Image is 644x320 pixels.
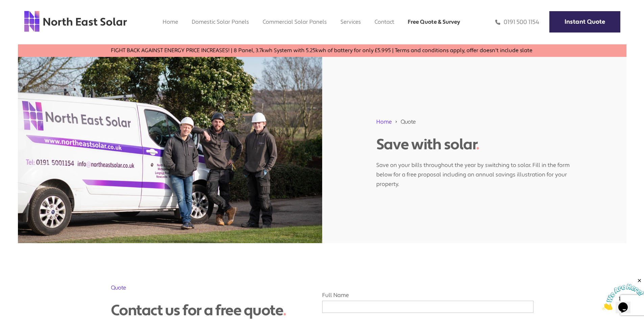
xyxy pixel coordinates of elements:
[192,18,249,25] a: Domestic Solar Panels
[263,18,327,25] a: Commercial Solar Panels
[395,118,398,126] img: 211688_forward_arrow_icon.svg
[549,11,620,33] a: Instant Quote
[111,302,305,320] div: Contact us for a free quote
[375,18,394,25] a: Contact
[401,118,416,126] span: Quote
[163,18,178,25] a: Home
[376,136,572,154] h1: Save with solar
[340,18,361,25] a: Services
[602,278,644,310] iframe: chat widget
[3,3,5,8] span: 1
[476,135,479,154] span: .
[376,154,572,189] p: Save on your bills throughout the year by switching to solar. Fill in the form below for a free p...
[322,292,533,310] label: Full Name
[283,301,286,320] span: .
[322,301,533,313] input: Full Name
[111,284,305,292] h2: Quote
[495,18,539,26] a: 0191 500 1154
[495,18,500,26] img: phone icon
[376,118,392,125] a: Home
[24,10,127,33] img: north east solar logo
[408,18,460,25] a: Free Quote & Survey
